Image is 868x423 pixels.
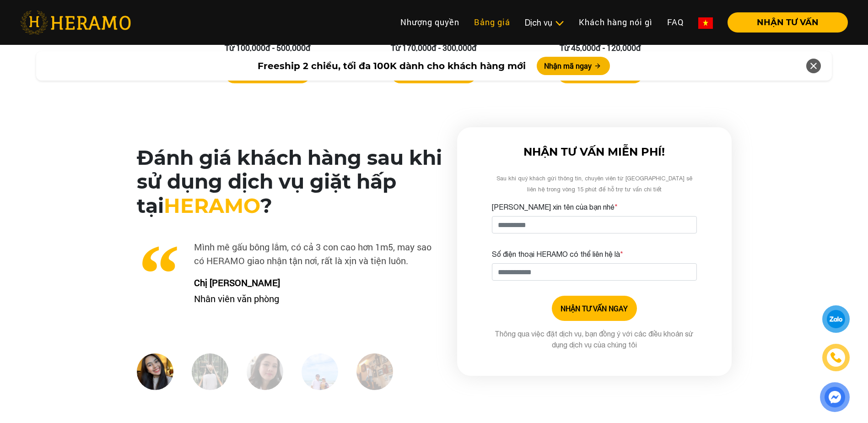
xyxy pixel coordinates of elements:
button: Nhận mã ngay [537,57,610,75]
p: Nhân viên văn phòng [187,292,442,305]
div: Dịch vụ [525,16,564,29]
a: Nhượng quyền [393,12,467,32]
img: DC2.jpg [192,353,228,390]
button: NHẬN TƯ VẤN [728,12,848,33]
span: Freeship 2 chiều, tối đa 100K dành cho khách hàng mới [258,59,526,73]
label: Số điện thoại HERAMO có thể liên hệ là [492,249,623,260]
p: Chị [PERSON_NAME] [187,276,442,289]
a: NHẬN TƯ VẤN [720,18,848,27]
a: Bảng giá [467,12,518,32]
img: HP3.jpg [247,353,283,390]
img: vn-flag.png [698,17,713,29]
span: HERAMO [164,193,260,218]
img: subToggleIcon [555,19,564,28]
label: [PERSON_NAME] xin tên của bạn nhé [492,201,618,212]
img: heramo-logo.png [20,11,131,34]
button: NHẬN TƯ VẤN NGAY [552,296,637,321]
span: Sau khi quý khách gửi thông tin, chuyên viên từ [GEOGRAPHIC_DATA] sẽ liên hệ trong vòng 15 phút đ... [496,175,692,193]
img: DC5.jpg [356,353,393,390]
span: Thông qua việc đặt dịch vụ, bạn đồng ý với các điều khoản sử dụng dịch vụ của chúng tôi [495,330,694,349]
img: DC1.jpg [137,353,173,390]
a: FAQ [660,12,691,32]
a: Khách hàng nói gì [571,12,660,32]
img: phone-icon [830,352,841,363]
a: phone-icon [823,344,849,370]
h2: Đánh giá khách hàng sau khi sử dụng dịch vụ giặt hấp tại ? [137,146,442,218]
h3: NHẬN TƯ VẤN MIỄN PHÍ! [492,146,697,159]
p: Mình mê gấu bông lắm, có cả 3 con cao hơn 1m5, may sao có HERAMO giao nhận tận nơi, rất là xịn và... [137,240,442,267]
img: DC4.jpg [302,353,338,390]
